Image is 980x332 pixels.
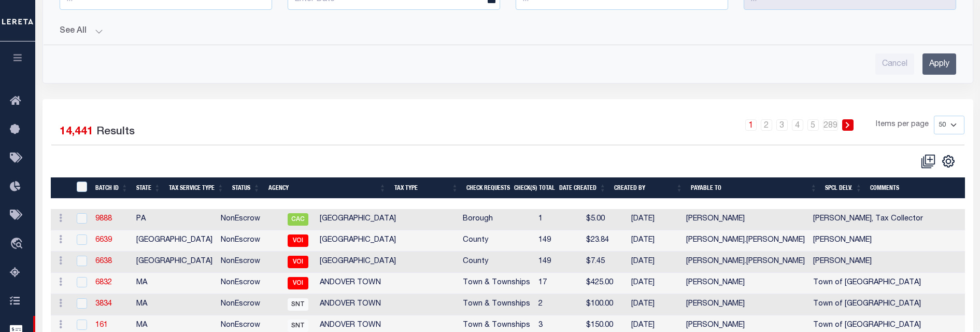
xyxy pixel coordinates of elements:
[217,230,280,252] td: NonEscrow
[555,177,610,199] th: Date Created: activate to sort column ascending
[582,230,627,252] td: $23.84
[682,209,809,230] td: [PERSON_NAME]
[627,209,682,230] td: [DATE]
[60,26,956,36] button: See All
[534,252,582,273] td: 149
[627,230,682,252] td: [DATE]
[288,256,308,268] span: VOI
[91,177,132,199] th: Batch Id: activate to sort column ascending
[627,294,682,315] td: [DATE]
[288,298,308,311] span: SNT
[95,215,112,223] a: 9888
[534,209,582,230] td: 1
[217,273,280,294] td: NonEscrow
[316,273,459,294] td: ANDOVER TOWN
[390,177,462,199] th: Tax Type: activate to sort column ascending
[682,273,809,294] td: [PERSON_NAME]
[809,273,951,294] td: Town of [GEOGRAPHIC_DATA]
[682,252,809,273] td: [PERSON_NAME].[PERSON_NAME]
[132,230,217,252] td: [GEOGRAPHIC_DATA]
[459,252,534,273] td: County
[316,294,459,315] td: ANDOVER TOWN
[745,119,757,131] a: 1
[95,237,112,244] a: 6639
[809,294,951,315] td: Town of [GEOGRAPHIC_DATA]
[288,277,308,289] span: VOI
[610,177,687,199] th: Created By: activate to sort column ascending
[776,119,788,131] a: 3
[132,294,217,315] td: MA
[459,209,534,230] td: Borough
[264,177,390,199] th: Agency: activate to sort column ascending
[459,294,534,315] td: Town & Townships
[316,252,459,273] td: [GEOGRAPHIC_DATA]
[316,230,459,252] td: [GEOGRAPHIC_DATA]
[228,177,264,199] th: Status: activate to sort column ascending
[809,209,951,230] td: [PERSON_NAME], Tax Collector
[534,230,582,252] td: 149
[95,322,108,329] a: 161
[132,209,217,230] td: PA
[582,252,627,273] td: $7.45
[809,252,951,273] td: [PERSON_NAME]
[60,127,93,137] span: 14,441
[582,273,627,294] td: $425.00
[682,294,809,315] td: [PERSON_NAME]
[792,119,803,131] a: 4
[534,294,582,315] td: 2
[459,230,534,252] td: County
[288,234,308,247] span: VOI
[132,252,217,273] td: [GEOGRAPHIC_DATA]
[761,119,772,131] a: 2
[807,119,819,131] a: 5
[10,238,26,251] i: travel_explore
[217,294,280,315] td: NonEscrow
[316,209,459,230] td: [GEOGRAPHIC_DATA]
[510,177,555,199] th: Check(s) Total
[627,252,682,273] td: [DATE]
[582,294,627,315] td: $100.00
[288,213,308,226] span: CAC
[132,177,165,199] th: State: activate to sort column ascending
[823,119,838,131] a: 289
[876,119,929,131] span: Items per page
[922,53,956,75] input: Apply
[95,300,112,308] a: 3834
[627,273,682,294] td: [DATE]
[165,177,228,199] th: Tax Service Type: activate to sort column ascending
[534,273,582,294] td: 17
[217,209,280,230] td: NonEscrow
[96,124,135,141] label: Results
[687,177,821,199] th: Payable To: activate to sort column ascending
[217,252,280,273] td: NonEscrow
[95,258,112,265] a: 6638
[132,273,217,294] td: MA
[682,230,809,252] td: [PERSON_NAME].[PERSON_NAME]
[462,177,510,199] th: Check Requests
[459,273,534,294] td: Town & Townships
[809,230,951,252] td: [PERSON_NAME]
[582,209,627,230] td: $5.00
[821,177,866,199] th: Spcl Delv.: activate to sort column ascending
[875,53,914,75] input: Cancel
[288,320,308,332] span: SNT
[95,279,112,286] a: 6832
